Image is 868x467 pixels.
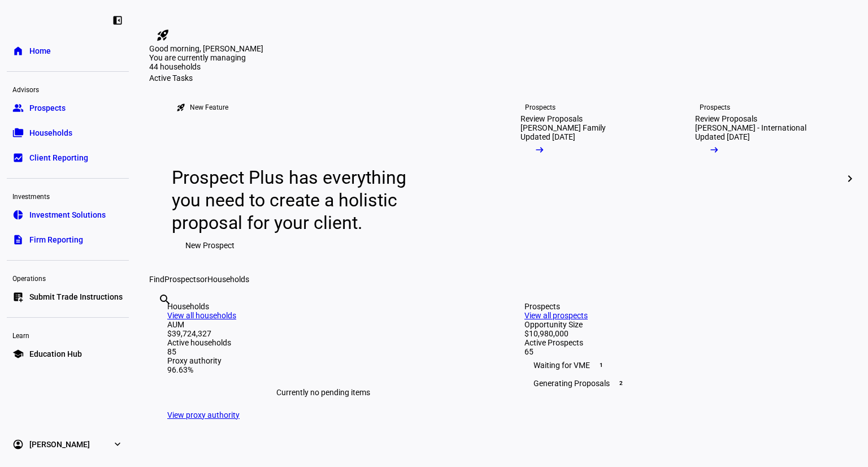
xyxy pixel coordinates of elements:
[29,348,82,360] span: Education Hub
[158,308,160,322] input: Enter name of prospect or household
[524,320,836,329] div: Opportunity Size
[520,114,583,123] div: Review Proposals
[167,338,479,347] div: Active households
[12,234,24,245] eth-mat-symbol: description
[149,73,854,83] div: Active Tasks
[149,44,854,53] div: Good morning, [PERSON_NAME]
[12,45,24,57] eth-mat-symbol: home
[7,188,129,204] div: Investments
[29,102,66,114] span: Prospects
[149,275,854,284] div: Find or
[695,114,757,123] div: Review Proposals
[167,320,479,329] div: AUM
[843,172,857,185] mat-icon: chevron_right
[12,348,24,360] eth-mat-symbol: school
[29,45,51,57] span: Home
[29,209,106,220] span: Investment Solutions
[185,234,235,257] span: New Prospect
[617,379,626,388] span: 2
[172,234,248,257] button: New Prospect
[164,275,200,284] span: Prospects
[7,81,129,97] div: Advisors
[524,311,588,320] a: View all prospects
[12,152,24,163] eth-mat-symbol: bid_landscape
[167,356,479,365] div: Proxy authority
[172,166,415,234] div: Prospect Plus has everything you need to create a holistic proposal for your client.
[167,365,479,374] div: 96.63%
[524,356,836,374] div: Waiting for VME
[29,234,83,245] span: Firm Reporting
[149,73,262,85] div: $19M
[112,15,123,26] eth-mat-symbol: left_panel_close
[190,103,228,112] div: New Feature
[167,302,479,311] div: Households
[176,103,185,112] mat-icon: rocket_launch
[167,410,240,420] a: View proxy authority
[12,291,24,302] eth-mat-symbol: list_alt_add
[156,28,170,42] mat-icon: rocket_launch
[149,62,262,73] div: 10 prospects
[29,127,72,139] span: Households
[677,83,843,275] a: ProspectsReview Proposals[PERSON_NAME] - InternationalUpdated [DATE]
[167,329,479,338] div: $39,724,327
[7,270,129,286] div: Operations
[7,146,129,169] a: bid_landscapeClient Reporting
[167,374,479,410] div: Currently no pending items
[7,204,129,226] a: pie_chartInvestment Solutions
[524,329,836,338] div: $10,980,000
[597,361,606,370] span: 1
[534,144,545,155] mat-icon: arrow_right_alt
[700,103,730,112] div: Prospects
[520,132,575,141] div: Updated [DATE]
[7,327,129,343] div: Learn
[7,228,129,251] a: descriptionFirm Reporting
[524,302,836,311] div: Prospects
[7,40,129,62] a: homeHome
[12,127,24,139] eth-mat-symbol: folder_copy
[524,347,836,356] div: 65
[158,293,172,306] mat-icon: search
[524,338,836,347] div: Active Prospects
[7,122,129,144] a: folder_copyHouseholds
[112,439,123,450] eth-mat-symbol: expand_more
[502,83,668,275] a: ProspectsReview Proposals[PERSON_NAME] FamilyUpdated [DATE]
[520,123,606,132] div: [PERSON_NAME] Family
[695,123,806,132] div: [PERSON_NAME] - International
[525,103,555,112] div: Prospects
[167,347,479,356] div: 85
[709,144,720,155] mat-icon: arrow_right_alt
[167,311,236,320] a: View all households
[695,132,750,141] div: Updated [DATE]
[7,97,129,119] a: groupProspects
[29,152,88,163] span: Client Reporting
[207,275,249,284] span: Households
[12,209,24,220] eth-mat-symbol: pie_chart
[29,291,123,302] span: Submit Trade Instructions
[524,374,836,392] div: Generating Proposals
[29,439,90,450] span: [PERSON_NAME]
[12,102,24,114] eth-mat-symbol: group
[149,53,246,62] span: You are currently managing
[12,439,24,450] eth-mat-symbol: account_circle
